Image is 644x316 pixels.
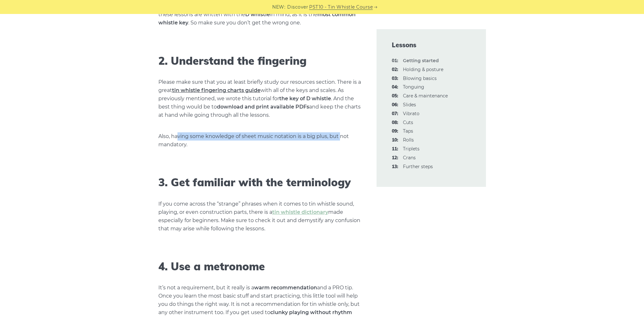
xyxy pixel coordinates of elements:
span: 08: [392,119,398,127]
a: 04:Tonguing [403,84,424,90]
span: 12: [392,154,398,162]
strong: warm recommendation [254,285,317,291]
span: 09: [392,128,398,135]
span: Discover [287,3,308,11]
h2: 4. Use a metronome [158,260,361,273]
a: 09:Taps [403,128,413,134]
a: 06:Slides [403,102,416,108]
a: tin whistle fingering charts guide [172,87,260,93]
a: 02:Holding & posture [403,67,443,72]
a: 13:Further steps [403,164,433,169]
span: 06: [392,101,398,109]
span: Lessons [392,41,471,49]
span: 03: [392,75,398,82]
a: 08:Cuts [403,120,413,125]
p: Also, having some knowledge of sheet music notation is a big plus, but not mandatory. [158,132,361,149]
p: If you come across the “strange” phrases when it comes to tin whistle sound, playing, or even con... [158,200,361,233]
h2: 2. Understand the fingering [158,55,361,68]
a: 10:Rolls [403,137,414,143]
a: tin whistle dictionary [272,209,328,215]
strong: download and print available PDFs [217,104,309,110]
span: NEW: [272,3,285,11]
span: 11: [392,145,398,153]
h2: 3. Get familiar with the terminology [158,176,361,189]
span: 07: [392,110,398,118]
a: PST10 - Tin Whistle Course [309,3,373,11]
span: 04: [392,83,398,91]
a: 12:Crans [403,155,416,161]
strong: D whistle [245,11,270,17]
a: 07:Vibrato [403,111,419,116]
p: Please make sure that you at least briefly study our resources section. There is a great with all... [158,78,361,119]
a: 11:Triplets [403,146,419,152]
span: 02: [392,66,398,74]
span: 13: [392,163,398,171]
strong: Getting started [403,58,439,63]
span: 01: [392,57,398,65]
a: 03:Blowing basics [403,76,437,81]
a: 05:Care & maintenance [403,93,448,99]
span: 10: [392,136,398,144]
strong: the key of D whistle [279,95,331,102]
span: 05: [392,92,398,100]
